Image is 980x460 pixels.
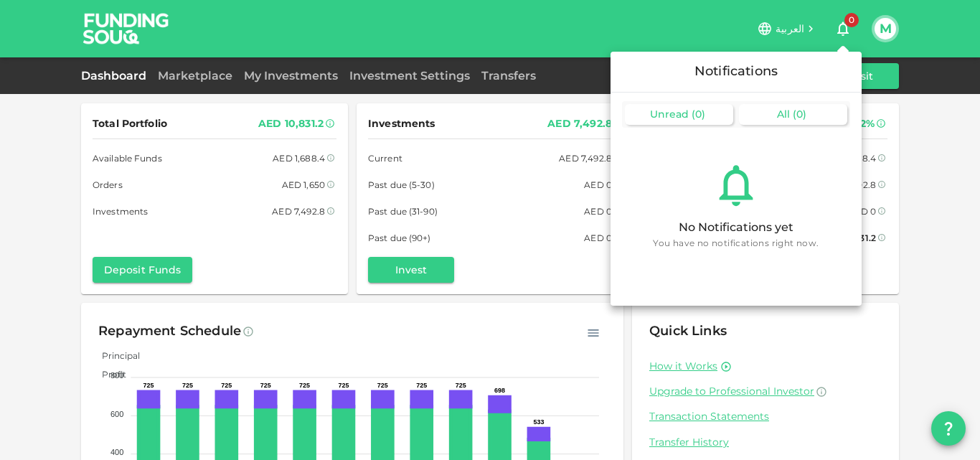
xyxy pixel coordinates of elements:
span: All [777,108,790,121]
span: You have no notifications right now. [653,236,819,250]
span: Unread [650,108,689,121]
div: No Notifications yet [679,219,793,236]
span: Notifications [694,63,778,79]
span: ( 0 ) [793,108,806,121]
span: ( 0 ) [692,108,705,121]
